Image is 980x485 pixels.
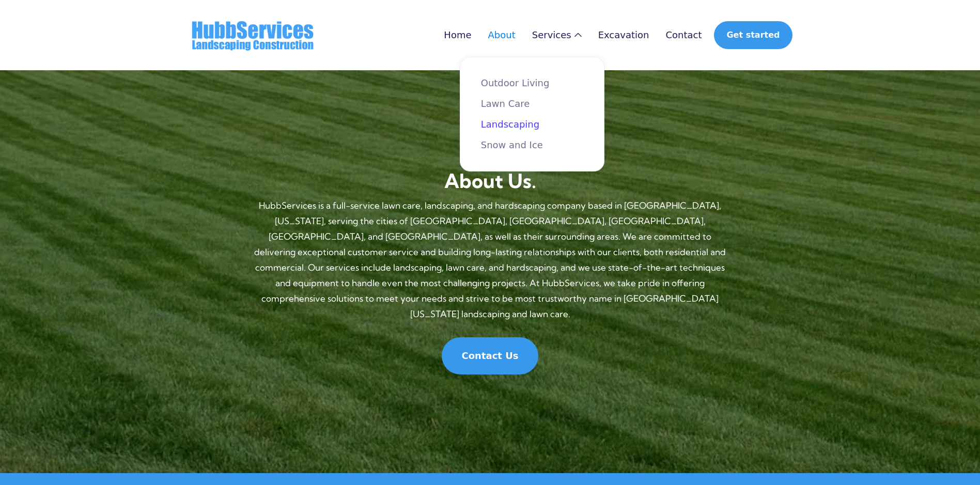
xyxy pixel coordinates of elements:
[188,17,317,54] a: home
[714,21,792,49] a: Get started
[532,30,582,40] div: Services
[665,30,702,40] a: Contact
[481,78,583,88] a: Outdoor Living
[481,99,583,109] a: Lawn Care
[460,40,604,171] nav: Services
[247,198,733,322] p: HubbServices is a full-service lawn care, landscaping, and hardscaping company based in [GEOGRAPH...
[488,30,516,40] a: About
[481,119,583,130] a: Landscaping
[188,17,317,54] img: HubbServices and HubbLawns Logo
[481,140,583,150] a: Snow and Ice
[598,30,649,40] a: Excavation
[574,33,582,37] img: Icon Rounded Chevron Dark - BRIX Templates
[442,337,538,374] a: Contact Us
[532,30,571,40] div: Services
[247,170,733,193] h1: About Us.
[444,30,471,40] a: Home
